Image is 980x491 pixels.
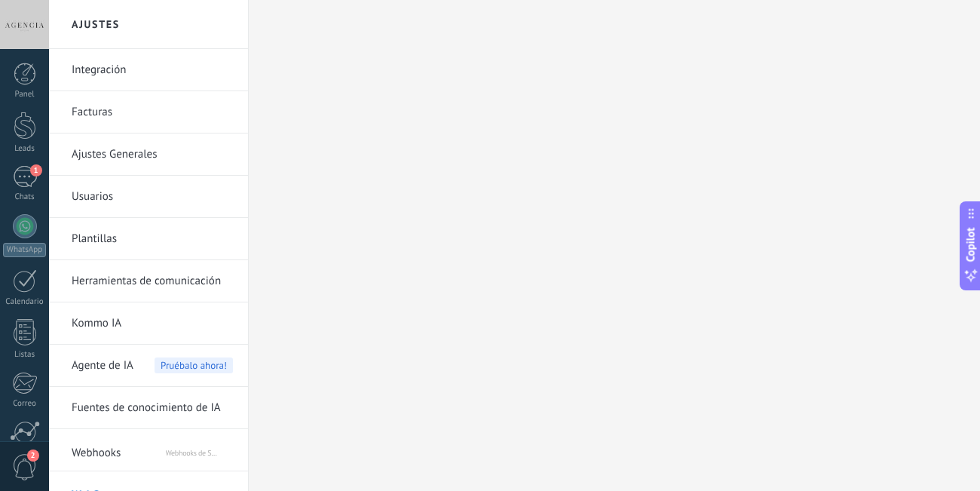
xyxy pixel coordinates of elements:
li: Plantillas [49,218,248,260]
li: Integración [49,49,248,91]
a: Usuarios [72,176,233,218]
a: Facturas [72,91,233,133]
a: Agente de IA Pruébalo ahora! [72,345,233,387]
a: Integración [72,49,233,91]
a: Ajustes Generales [72,133,233,176]
div: Leads [3,144,47,154]
a: Kommo IA [72,302,233,345]
li: Webhooks [49,429,248,471]
div: WhatsApp [3,243,46,257]
span: 1 [30,164,42,176]
div: Correo [3,399,47,409]
span: Agente de IA [72,345,133,387]
div: Listas [3,350,47,360]
div: Calendario [3,297,47,307]
li: Herramientas de comunicación [49,260,248,302]
li: Usuarios [49,176,248,218]
a: Herramientas de comunicación [72,260,233,302]
div: Panel [3,90,47,100]
li: Kommo IA [49,302,248,345]
a: Fuentes de conocimiento de IA [72,387,233,429]
span: Copilot [963,227,978,262]
li: Fuentes de conocimiento de IA [49,387,248,429]
span: Pruébalo ahora! [155,358,233,373]
a: Webhooks Webhooks de Salesbot por [PERSON_NAME] [72,432,233,468]
span: Webhooks de Salesbot por [PERSON_NAME] [166,432,233,468]
li: Agente de IA [49,345,248,387]
span: 2 [27,450,39,462]
a: Plantillas [72,218,233,260]
li: Ajustes Generales [49,133,248,176]
li: Facturas [49,91,248,133]
span: Webhooks [72,432,164,468]
div: Chats [3,192,47,202]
